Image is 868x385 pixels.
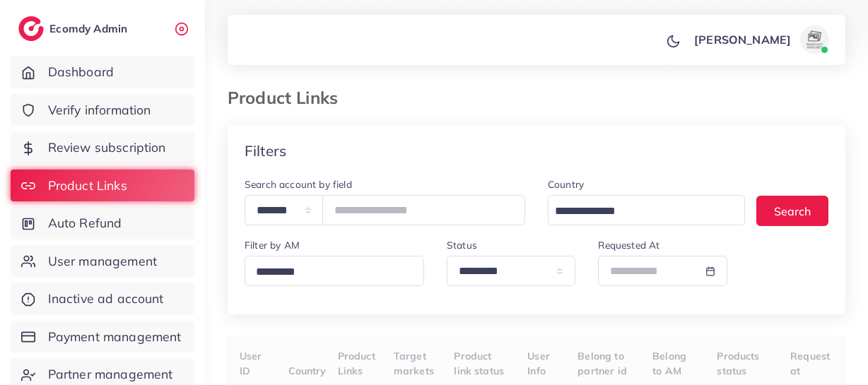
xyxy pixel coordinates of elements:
[598,238,659,252] label: Requested At
[48,290,164,308] span: Inactive ad account
[11,56,194,88] a: Dashboard
[548,195,745,225] div: Search for option
[48,365,173,384] span: Partner management
[49,22,131,35] h2: Ecomdy Admin
[48,214,122,232] span: Auto Refund
[11,170,194,202] a: Product Links
[11,94,194,126] a: Verify information
[11,283,194,315] a: Inactive ad account
[48,138,166,157] span: Review subscription
[11,321,194,353] a: Payment management
[245,238,300,252] label: Filter by AM
[245,256,424,286] div: Search for option
[251,261,416,283] input: Search for option
[550,201,727,223] input: Search for option
[11,245,194,278] a: User management
[18,16,131,41] a: logoEcomdy Admin
[48,177,127,195] span: Product Links
[548,177,584,191] label: Country
[245,142,286,160] h4: Filters
[694,31,791,48] p: [PERSON_NAME]
[228,88,349,108] h3: Product Links
[686,25,834,54] a: [PERSON_NAME]avatar
[11,131,194,164] a: Review subscription
[756,196,828,226] button: Search
[48,63,114,81] span: Dashboard
[48,328,182,346] span: Payment management
[11,207,194,239] a: Auto Refund
[48,252,157,271] span: User management
[18,16,44,41] img: logo
[48,101,151,119] span: Verify information
[447,238,477,252] label: Status
[800,25,828,54] img: avatar
[245,177,352,191] label: Search account by field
